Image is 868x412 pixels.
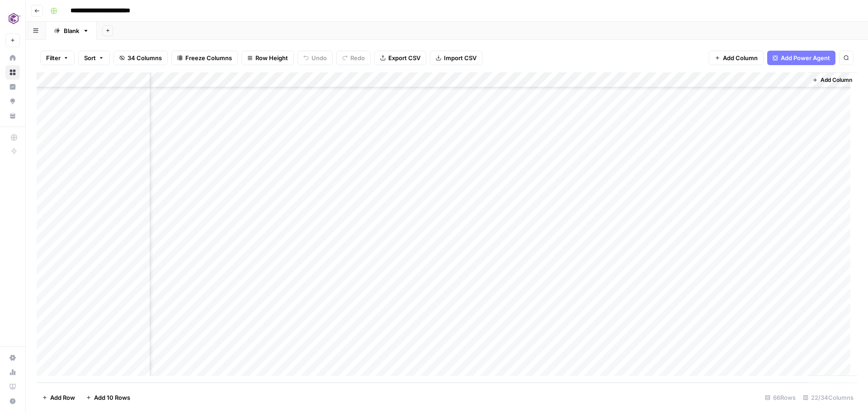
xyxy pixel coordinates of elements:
[374,51,426,65] button: Export CSV
[80,390,136,405] button: Add 10 Rows
[46,53,61,62] span: Filter
[444,53,476,62] span: Import CSV
[336,51,371,65] button: Redo
[297,51,333,65] button: Undo
[127,53,162,62] span: 34 Columns
[388,53,420,62] span: Export CSV
[5,7,20,30] button: Workspace: Commvault
[94,393,130,402] span: Add 10 Rows
[5,365,20,379] a: Usage
[171,51,238,65] button: Freeze Columns
[241,51,294,65] button: Row Height
[821,76,852,84] span: Add Column
[311,53,327,62] span: Undo
[761,390,799,405] div: 66 Rows
[430,51,482,65] button: Import CSV
[78,51,110,65] button: Sort
[113,51,168,65] button: 34 Columns
[5,109,20,123] a: Your Data
[84,53,96,62] span: Sort
[5,350,20,365] a: Settings
[50,393,75,402] span: Add Row
[723,53,758,62] span: Add Column
[709,51,764,65] button: Add Column
[767,51,835,65] button: Add Power Agent
[185,53,232,62] span: Freeze Columns
[40,51,75,65] button: Filter
[809,74,856,86] button: Add Column
[5,394,20,408] button: Help + Support
[64,26,79,35] div: Blank
[5,379,20,394] a: Learning Hub
[37,390,80,405] button: Add Row
[46,22,97,40] a: Blank
[5,80,20,94] a: Insights
[5,65,20,80] a: Browse
[5,51,20,65] a: Home
[5,94,20,109] a: Opportunities
[781,53,830,62] span: Add Power Agent
[5,10,22,27] img: Commvault Logo
[255,53,288,62] span: Row Height
[799,390,857,405] div: 22/34 Columns
[350,53,365,62] span: Redo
